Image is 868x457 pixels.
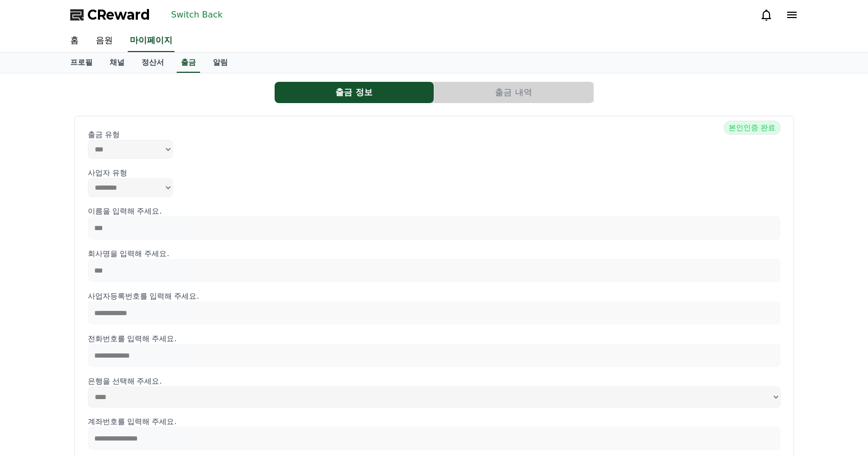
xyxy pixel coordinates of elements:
span: 본인인증 완료 [724,121,780,134]
a: 음원 [87,30,121,52]
a: 채널 [101,53,133,73]
p: 계좌번호를 입력해 주세요. [88,416,781,427]
p: 출금 유형 [88,129,781,140]
a: 정산서 [133,53,172,73]
a: CReward [70,6,150,23]
a: 프로필 [62,53,101,73]
a: 출금 내역 [434,82,594,103]
p: 은행을 선택해 주세요. [88,376,781,386]
a: 출금 [177,53,200,73]
p: 이름을 입력해 주세요. [88,206,781,216]
a: 마이페이지 [128,30,175,52]
button: 출금 정보 [275,82,434,103]
p: 전화번호를 입력해 주세요. [88,333,781,344]
a: 알림 [204,53,236,73]
p: 사업자 유형 [88,167,781,178]
span: CReward [87,6,150,23]
button: Switch Back [167,6,227,23]
p: 사업자등록번호를 입력해 주세요. [88,291,781,301]
a: 홈 [62,30,87,52]
button: 출금 내역 [434,82,593,103]
p: 회사명을 입력해 주세요. [88,248,781,259]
